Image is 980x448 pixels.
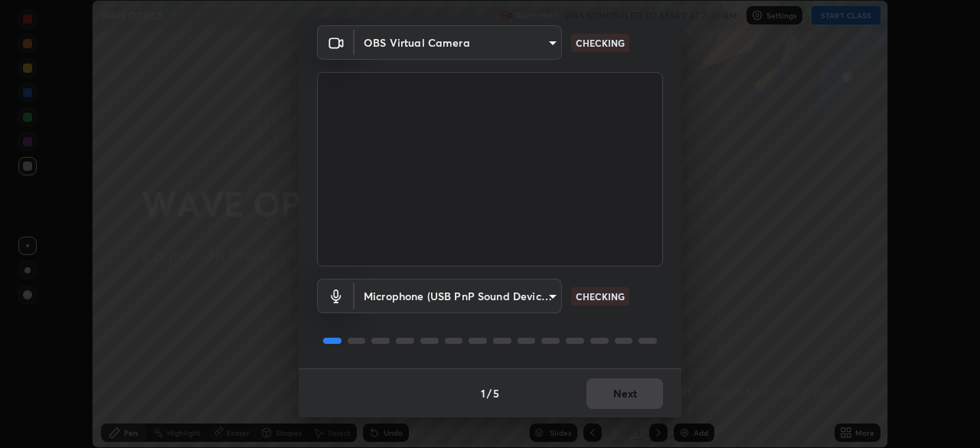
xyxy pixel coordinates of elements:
[493,385,499,401] h4: 5
[481,385,485,401] h4: 1
[354,279,562,313] div: OBS Virtual Camera
[354,25,562,60] div: OBS Virtual Camera
[487,385,492,401] h4: /
[576,36,625,50] p: CHECKING
[576,289,625,303] p: CHECKING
